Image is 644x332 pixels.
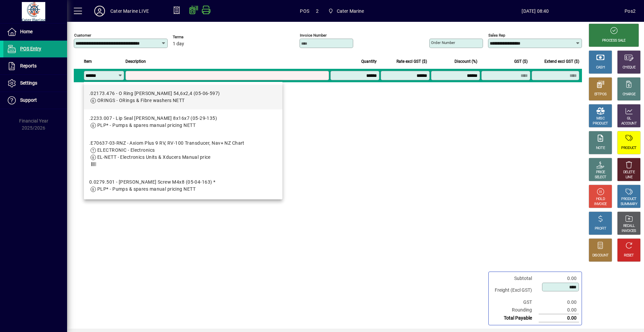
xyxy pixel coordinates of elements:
span: Terms [173,35,213,39]
span: Cater Marine [325,5,367,17]
div: GL [627,116,631,121]
div: .E70637-03-RNZ - Axiom Plus 9 RV, RV-100 Transducer, Nav+ NZ Chart [89,140,245,147]
td: 0.00 [539,306,579,314]
span: POS Entry [20,46,41,51]
a: Home [3,23,67,40]
div: MISC [596,116,604,121]
span: [DATE] 08:40 [446,6,625,16]
mat-option: 0.0279.501 - Johnson Screw M4x8 (05-04-163) * [84,173,282,198]
div: PROFIT [595,226,606,231]
span: Extend excl GST ($) [544,58,579,65]
div: 0.0279.501 - [PERSON_NAME] Screw M4x8 (05-04-163) * [89,179,215,186]
div: PRODUCT [593,121,608,126]
div: RECALL [623,224,635,229]
span: ORINGS - ORings & Fibre washers NETT [97,98,185,103]
div: PROCESS SALE [602,38,626,43]
td: 0.00 [539,275,579,282]
button: Profile [89,5,110,17]
div: INVOICES [622,229,636,234]
span: EL-NETT - Electronics Units & Xducers Manual price [97,154,211,160]
div: Pos2 [625,6,636,16]
div: PRODUCT [621,197,636,202]
mat-label: Sales rep [488,33,505,38]
div: ACCOUNT [621,121,637,126]
div: Cater Marine LIVE [110,6,149,16]
a: Support [3,92,67,109]
div: PRICE [596,170,605,175]
div: CHEQUE [623,65,635,70]
td: GST [491,298,539,306]
div: CASH [596,65,605,70]
span: Description [125,58,146,65]
div: DISCOUNT [592,253,608,258]
span: Cater Marine [337,6,364,16]
td: Rounding [491,306,539,314]
span: Settings [20,80,37,86]
mat-label: Order number [431,40,455,45]
mat-label: Invoice number [300,33,327,38]
mat-option: 0.2172.142 - O Ring Johnson 90x2,5 (05-06-503) [84,198,282,223]
span: Discount (%) [454,58,477,65]
span: GST ($) [514,58,528,65]
span: PLP* - Pumps & spares manual pricing NETT [97,186,196,192]
a: Reports [3,58,67,75]
mat-label: Customer [74,33,91,38]
span: Quantity [361,58,377,65]
span: ELECTRONIC - Electronics [97,147,155,153]
div: EFTPOS [594,92,607,97]
div: SUMMARY [621,202,637,207]
span: Rate excl GST ($) [396,58,427,65]
span: 2 [316,6,319,16]
td: 0.00 [539,298,579,306]
span: Reports [20,63,37,68]
mat-option: .E70637-03-RNZ - Axiom Plus 9 RV, RV-100 Transducer, Nav+ NZ Chart [84,134,282,173]
div: HOLD [596,197,605,202]
td: 0.00 [539,314,579,322]
mat-option: .2233.007 - Lip Seal Johnson 8x16x7 (05-29-135) [84,109,282,134]
span: POS [300,6,309,16]
div: .2233.007 - Lip Seal [PERSON_NAME] 8x16x7 (05-29-135) [89,115,217,122]
td: Subtotal [491,275,539,282]
a: Settings [3,75,67,92]
span: PLP* - Pumps & spares manual pricing NETT [97,123,196,128]
div: DELETE [623,170,635,175]
div: NOTE [596,146,605,151]
div: SELECT [595,175,606,180]
div: INVOICE [594,202,606,207]
td: Total Payable [491,314,539,322]
span: Support [20,97,37,103]
td: Freight (Excl GST) [491,282,539,298]
div: PRODUCT [621,146,636,151]
mat-option: .02173.476 - O Ring Johnson 54,6x2,4 (05-06-597) [84,85,282,109]
div: LINE [626,175,632,180]
div: .02173.476 - O Ring [PERSON_NAME] 54,6x2,4 (05-06-597) [89,90,220,97]
span: Item [84,58,92,65]
span: Home [20,29,33,34]
div: RESET [624,253,634,258]
div: CHARGE [623,92,636,97]
span: 1 day [173,41,184,47]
